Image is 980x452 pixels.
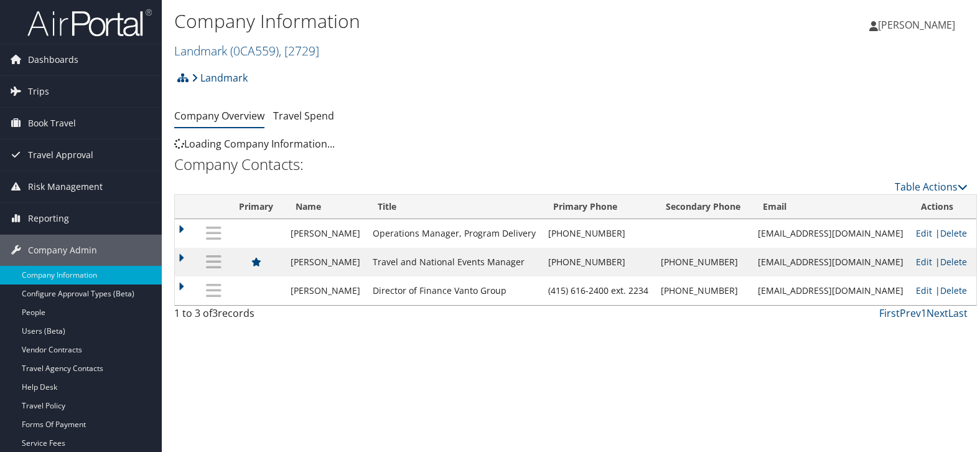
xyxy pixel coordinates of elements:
[948,306,968,320] a: Last
[27,8,152,37] img: airportal-logo.png
[28,235,97,266] span: Company Admin
[174,42,319,59] a: Landmark
[916,285,932,296] a: Edit
[28,171,103,202] span: Risk Management
[174,154,968,175] h2: Company Contacts:
[940,227,967,239] a: Delete
[273,109,334,123] a: Travel Spend
[910,248,976,276] td: |
[542,195,655,219] th: Primary Phone
[192,65,248,90] a: Landmark
[174,109,264,123] a: Company Overview
[279,42,319,59] span: , [ 2729 ]
[921,306,926,320] a: 1
[655,248,752,276] td: [PHONE_NUMBER]
[879,306,900,320] a: First
[752,195,910,219] th: Email
[926,306,948,320] a: Next
[230,42,279,59] span: ( 0CA559 )
[284,276,366,305] td: [PERSON_NAME]
[28,44,78,75] span: Dashboards
[284,195,366,219] th: Name
[910,219,976,248] td: |
[752,276,910,305] td: [EMAIL_ADDRESS][DOMAIN_NAME]
[542,219,655,248] td: [PHONE_NUMBER]
[940,256,967,268] a: Delete
[28,203,69,234] span: Reporting
[228,195,284,219] th: Primary
[916,256,932,268] a: Edit
[752,219,910,248] td: [EMAIL_ADDRESS][DOMAIN_NAME]
[869,6,968,44] a: [PERSON_NAME]
[28,139,93,171] span: Travel Approval
[212,306,218,320] span: 3
[366,219,542,248] td: Operations Manager, Program Delivery
[28,76,49,107] span: Trips
[174,306,358,327] div: 1 to 3 of records
[174,8,703,34] h1: Company Information
[28,108,76,139] span: Book Travel
[655,195,752,219] th: Secondary Phone
[878,18,955,32] span: [PERSON_NAME]
[916,227,932,239] a: Edit
[910,195,976,219] th: Actions
[284,219,366,248] td: [PERSON_NAME]
[542,248,655,276] td: [PHONE_NUMBER]
[366,195,542,219] th: Title
[752,248,910,276] td: [EMAIL_ADDRESS][DOMAIN_NAME]
[900,306,921,320] a: Prev
[366,248,542,276] td: Travel and National Events Manager
[940,285,967,296] a: Delete
[366,276,542,305] td: Director of Finance Vanto Group
[655,276,752,305] td: [PHONE_NUMBER]
[284,248,366,276] td: [PERSON_NAME]
[895,180,968,194] a: Table Actions
[542,276,655,305] td: (415) 616-2400 ext. 2234
[174,137,335,151] span: Loading Company Information...
[910,276,976,305] td: |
